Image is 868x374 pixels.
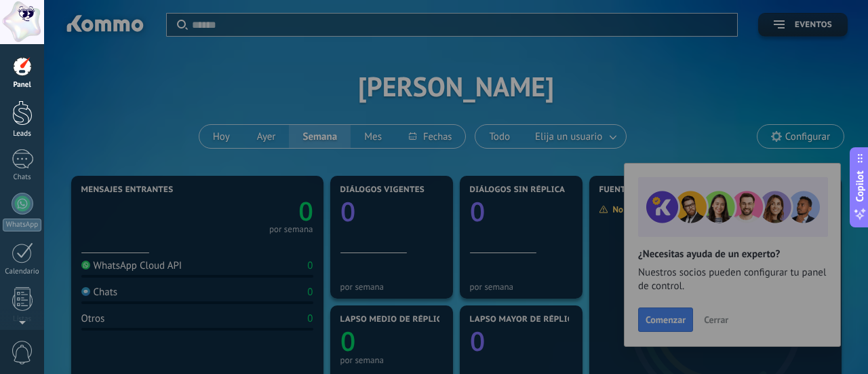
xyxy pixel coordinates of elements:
div: Leads [3,130,42,138]
div: Calendario [3,267,42,276]
span: Copilot [853,170,867,202]
div: WhatsApp [3,219,41,231]
div: Chats [3,173,42,182]
div: Panel [3,81,42,90]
